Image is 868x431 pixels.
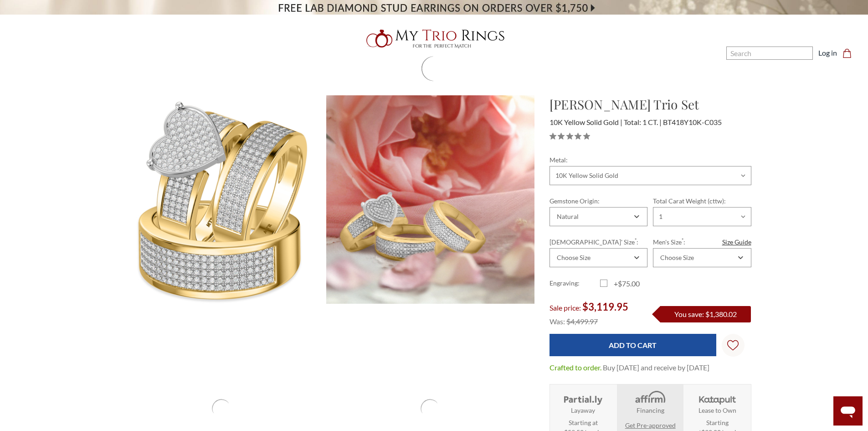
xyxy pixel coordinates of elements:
[252,24,616,53] a: My Trio Rings
[722,334,745,357] a: Wish Lists
[653,196,751,206] label: Total Carat Weight (cttw):
[550,248,647,267] div: Combobox
[624,118,662,126] span: Total: 1 CT.
[550,278,600,289] label: Engraving:
[582,301,628,313] span: $3,119.95
[629,390,671,405] img: Affirm
[637,405,664,415] strong: Financing
[326,95,534,304] img: Photo of Valentina 1 ct tw. Diamond Heart Cluster Trio Set 10K Yellow Gold [BT418Y-C035]
[118,95,326,304] img: Photo of Valentina 1 ct tw. Diamond Heart Cluster Trio Set 10K Yellow Gold [BT418Y-C035]
[550,155,751,165] label: Metal:
[603,362,709,373] dd: Buy [DATE] and receive by [DATE]
[550,334,716,356] input: Add to Cart
[550,196,647,206] label: Gemstone Origin:
[571,405,595,415] strong: Layaway
[818,47,837,58] a: Log in
[653,237,751,247] label: Men's Size :
[550,118,622,126] span: 10K Yellow Solid Gold
[842,49,852,58] svg: cart.cart_preview
[660,254,694,261] div: Choose Size
[557,213,579,220] div: Natural
[550,317,565,326] span: Was:
[674,310,737,318] span: You save: $1,380.02
[842,47,857,58] a: Cart with 0 items
[663,118,722,126] span: BT418Y10K-C035
[550,95,751,114] h1: [PERSON_NAME] Trio Set
[653,248,751,267] div: Combobox
[550,237,647,247] label: [DEMOGRAPHIC_DATA]' Size :
[550,207,647,226] div: Combobox
[361,24,507,53] img: My Trio Rings
[566,317,598,326] span: $4,499.97
[722,237,751,247] a: Size Guide
[727,311,739,379] svg: Wish Lists
[696,390,739,405] img: Katapult
[699,405,736,415] strong: Lease to Own
[562,390,604,405] img: Layaway
[550,303,581,312] span: Sale price:
[557,254,591,261] div: Choose Size
[625,421,676,430] a: Get Pre-approved
[726,47,813,60] input: Search
[550,362,601,373] dt: Crafted to order.
[600,278,651,289] label: +$75.00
